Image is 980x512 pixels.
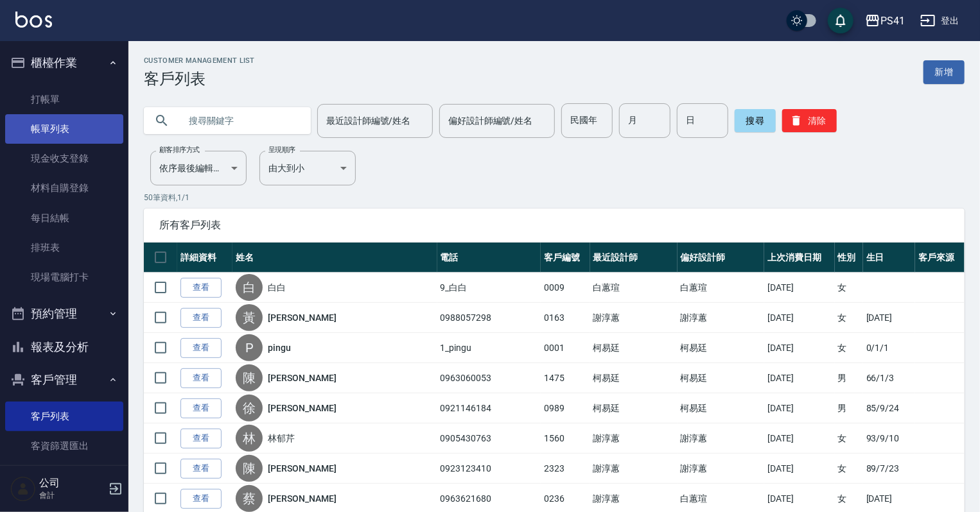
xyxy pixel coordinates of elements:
[5,144,123,173] a: 現金收支登錄
[5,85,123,114] a: 打帳單
[15,12,52,28] img: Logo
[590,393,678,423] td: 柯易廷
[764,423,834,454] td: [DATE]
[863,243,915,273] th: 生日
[180,398,222,418] a: 查看
[590,303,678,333] td: 謝淳蕙
[5,46,123,80] button: 櫃檯作業
[268,371,336,384] a: [PERSON_NAME]
[39,477,105,490] h5: 公司
[180,338,222,358] a: 查看
[177,243,232,273] th: 詳細資料
[880,13,905,29] div: PS41
[268,432,295,445] a: 林郁芹
[835,454,863,484] td: 女
[236,395,263,422] div: 徐
[590,454,678,484] td: 謝淳蕙
[835,303,863,333] td: 女
[180,429,222,448] a: 查看
[10,476,36,502] img: Person
[678,333,765,363] td: 柯易廷
[764,393,834,423] td: [DATE]
[232,243,437,273] th: 姓名
[863,454,915,484] td: 89/7/23
[863,333,915,363] td: 0/1/1
[678,243,765,273] th: 偏好設計師
[764,333,834,363] td: [DATE]
[5,297,123,330] button: 預約管理
[782,109,837,132] button: 清除
[5,262,123,292] a: 現場電腦打卡
[764,273,834,303] td: [DATE]
[180,278,222,298] a: 查看
[541,303,590,333] td: 0163
[828,8,853,33] button: save
[678,273,765,303] td: 白蕙瑄
[863,393,915,423] td: 85/9/24
[915,243,965,273] th: 客戶來源
[236,334,263,361] div: P
[678,454,765,484] td: 謝淳蕙
[159,219,949,232] span: 所有客戶列表
[541,423,590,454] td: 1560
[236,425,263,452] div: 林
[180,103,301,138] input: 搜尋關鍵字
[180,368,222,388] a: 查看
[236,455,263,482] div: 陳
[835,363,863,393] td: 男
[678,423,765,454] td: 謝淳蕙
[150,151,247,185] div: 依序最後編輯時間
[5,173,123,203] a: 材料自購登錄
[590,273,678,303] td: 白蕙瑄
[915,9,965,33] button: 登出
[236,364,263,391] div: 陳
[268,311,336,324] a: [PERSON_NAME]
[159,145,200,155] label: 顧客排序方式
[437,273,541,303] td: 9_白白
[5,461,123,490] a: 卡券管理
[541,454,590,484] td: 2323
[678,393,765,423] td: 柯易廷
[764,454,834,484] td: [DATE]
[764,243,834,273] th: 上次消費日期
[835,243,863,273] th: 性別
[268,341,291,354] a: pingu
[764,363,834,393] td: [DATE]
[835,273,863,303] td: 女
[437,393,541,423] td: 0921146184
[678,363,765,393] td: 柯易廷
[236,274,263,301] div: 白
[863,303,915,333] td: [DATE]
[590,243,678,273] th: 最近設計師
[735,109,776,132] button: 搜尋
[5,330,123,364] button: 報表及分析
[437,333,541,363] td: 1_pingu
[437,303,541,333] td: 0988057298
[39,490,105,501] p: 會計
[437,363,541,393] td: 0963060053
[5,203,123,233] a: 每日結帳
[835,393,863,423] td: 男
[437,454,541,484] td: 0923123410
[923,60,965,84] a: 新增
[5,431,123,461] a: 客資篩選匯出
[541,273,590,303] td: 0009
[5,233,123,262] a: 排班表
[268,462,336,475] a: [PERSON_NAME]
[541,243,590,273] th: 客戶編號
[144,70,255,88] h3: 客戶列表
[860,8,910,34] button: PS41
[678,303,765,333] td: 謝淳蕙
[541,363,590,393] td: 1475
[5,402,123,431] a: 客戶列表
[541,333,590,363] td: 0001
[144,56,255,65] h2: Customer Management List
[236,304,263,331] div: 黃
[268,492,336,505] a: [PERSON_NAME]
[437,243,541,273] th: 電話
[268,402,336,414] a: [PERSON_NAME]
[236,485,263,512] div: 蔡
[180,459,222,479] a: 查看
[590,423,678,454] td: 謝淳蕙
[863,423,915,454] td: 93/9/10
